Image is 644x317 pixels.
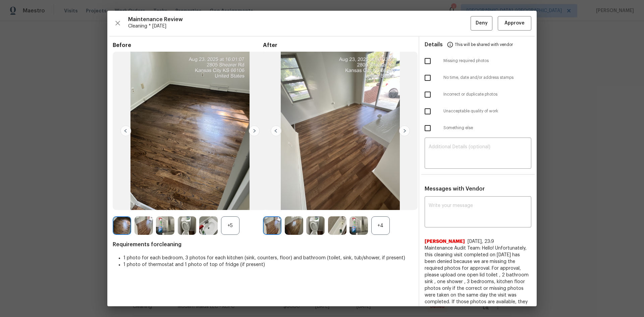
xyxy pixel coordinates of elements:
li: 1 photo for each bedroom, 3 photos for each kitchen (sink, counters, floor) and bathroom (toilet,... [123,255,413,261]
span: [PERSON_NAME] [425,238,465,245]
img: right-chevron-button-url [399,125,410,136]
span: Something else [443,125,531,131]
li: 1 photo of thermostat and 1 photo of top of fridge (if present) [123,261,413,268]
span: After [263,42,413,49]
span: Before [113,42,263,49]
span: Unacceptable quality of work [443,108,531,114]
span: Missing required photos [443,58,531,64]
div: +5 [221,216,239,235]
div: Unacceptable quality of work [419,103,537,120]
img: left-chevron-button-url [120,125,131,136]
span: Cleaning * [DATE] [128,23,471,30]
img: right-chevron-button-url [249,125,260,136]
img: left-chevron-button-url [271,125,281,136]
span: Deny [476,19,488,28]
div: Something else [419,120,537,137]
span: Messages with Vendor [425,186,485,192]
span: Requirements for cleaning [113,241,413,248]
div: Incorrect or duplicate photos [419,86,537,103]
span: Approve [504,19,525,28]
span: No time, date and/or address stamps [443,75,531,81]
button: Deny [471,16,492,31]
span: Incorrect or duplicate photos [443,92,531,97]
span: Maintenance Review [128,16,471,23]
div: Missing required photos [419,53,537,69]
span: Details [425,37,443,53]
button: Approve [498,16,531,31]
div: No time, date and/or address stamps [419,69,537,86]
div: +4 [371,216,390,235]
span: This will be shared with vendor [455,37,513,53]
span: [DATE], 23:9 [468,239,494,244]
